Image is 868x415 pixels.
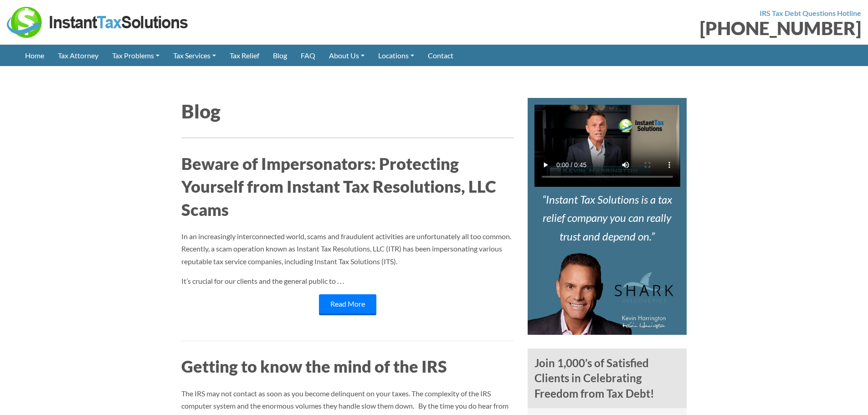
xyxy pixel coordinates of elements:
[18,45,51,66] a: Home
[266,45,294,66] a: Blog
[181,275,514,287] p: It’s crucial for our clients and the general public to . . .
[528,348,687,408] h4: Join 1,000’s of Satisfied Clients in Celebrating Freedom from Tax Debt!
[294,45,322,66] a: FAQ
[421,45,460,66] a: Contact
[51,45,105,66] a: Tax Attorney
[181,230,514,267] p: In an increasingly interconnected world, scams and fraudulent activities are unfortunately all to...
[181,152,514,221] a: Beware of Impersonators: Protecting Yourself from Instant Tax Resolutions, LLC Scams
[528,253,673,335] img: Kevin Harrington
[322,45,371,66] a: About Us
[760,9,861,17] strong: IRS Tax Debt Questions Hotline
[7,17,189,26] a: Instant Tax Solutions Logo
[542,193,672,243] i: Instant Tax Solutions is a tax relief company you can really trust and depend on.
[181,355,514,378] a: Getting to know the mind of the IRS
[319,294,376,315] a: Read More
[371,45,421,66] a: Locations
[166,45,223,66] a: Tax Services
[7,7,189,38] img: Instant Tax Solutions Logo
[441,19,862,37] div: [PHONE_NUMBER]
[105,45,166,66] a: Tax Problems
[181,98,514,138] h1: Blog
[223,45,266,66] a: Tax Relief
